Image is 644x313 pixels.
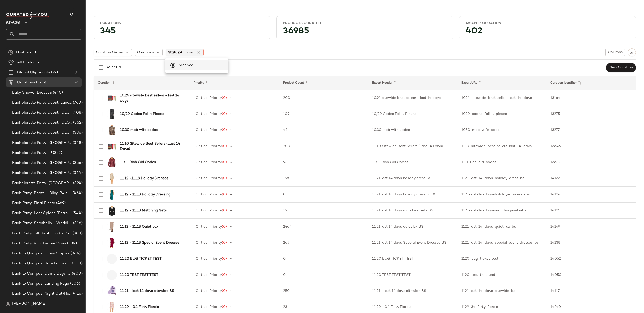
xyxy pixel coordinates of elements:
span: (440) [52,90,63,96]
span: Critical Priority [196,144,222,148]
span: Critical Priority [196,160,222,164]
span: Critical Priority [196,96,222,100]
span: (0) [222,273,227,277]
div: Products Curated [283,21,447,26]
span: Back to Campus: Night Out/House Parties [12,291,72,297]
span: (0) [222,257,227,261]
td: 10/29 Codes Fall It Pieces [368,106,457,122]
td: 2464 [279,219,368,235]
span: (380) [71,231,83,236]
span: Critical Priority [196,305,222,309]
span: Critical Priority [196,193,222,196]
td: 11.10 Sitewide Best Sellers (Last 14 Days) [368,138,457,154]
b: 11.12 - 11.18 Special Event Dresses [120,240,179,245]
span: Bach Party: Final Fiesta [12,200,55,206]
div: Select all [105,65,123,71]
td: 0 [279,267,368,283]
img: MALR-WK276_V1.jpg [107,206,117,216]
span: (760) [72,100,83,106]
td: 14050 [546,267,636,283]
div: 345 [96,28,268,37]
span: (0) [222,225,227,229]
td: 14135 [546,203,636,219]
span: (345) [35,80,46,85]
span: Bachelorette Party Guest: Landing Page [12,100,72,106]
span: (464) [72,190,83,196]
span: (400) [71,271,83,277]
img: AEXR-WO9_V1.jpg [107,157,117,167]
span: Bachelorette Party LP [12,150,52,156]
span: (0) [222,289,227,293]
th: Curation [94,76,190,90]
span: Baby Shower Dresses [12,90,52,96]
td: 1029-codes-fall-it-pieces [457,106,547,122]
img: svg%3e [630,51,634,54]
span: Revolve [6,17,20,26]
span: (0) [222,193,227,196]
span: Bachelorette Party: [GEOGRAPHIC_DATA] [12,170,72,176]
th: Export Header [368,76,457,90]
div: Avg.per Curation [465,21,630,26]
td: 1120-test-test-test [457,267,547,283]
span: Bach Party: Boots + Bling B4 the Ring [12,190,72,196]
span: (416) [72,291,83,297]
span: Columns [608,50,623,54]
span: Bach Party: Last Splash (Retro [GEOGRAPHIC_DATA]) [12,210,71,216]
span: (408) [71,110,83,116]
span: Back to Campus: Landing Page [12,281,69,287]
span: (469) [55,200,66,206]
td: 11.21 - last 14 days sitewide BS [368,283,457,299]
b: 11.29 - 3.4 Flirty Florals [120,304,159,310]
span: (352) [52,150,62,156]
td: 14052 [546,251,636,267]
span: (0) [222,96,227,100]
td: 98 [279,154,368,170]
img: ASTR-WD632_V1.jpg [107,222,117,232]
img: SMAD-WD242_V1.jpg [107,190,117,200]
td: 1121-last-14-days-quiet-lux-bs [457,219,547,235]
td: 1121-last-14-days-holiday-dressing-bs [457,187,547,203]
th: Priority [190,76,279,90]
span: Dashboard [16,50,36,55]
img: cfy_white_logo.C9jOOHJF.svg [6,12,49,19]
span: New Curation [609,66,633,70]
td: 11.21 last 14 days holiday dress BS [368,170,457,187]
td: 11.21 last 14 days holiday dressing BS [368,187,457,203]
td: 13652 [546,154,636,170]
b: 11.12 - 11.18 Holiday Dressing [120,192,171,197]
span: Bachelorette Party: [GEOGRAPHIC_DATA] [12,140,72,146]
span: (356) [72,160,83,166]
span: Curations [137,50,154,55]
b: 10/29 Codes Fall It Pieces [120,111,164,117]
td: 14138 [546,235,636,251]
td: 1120-bug-ticket-test [457,251,547,267]
b: 11.20 BUG TICKET TEST [120,256,162,261]
td: 13277 [546,122,636,138]
th: Curation Identifier [546,76,636,90]
img: LMME-WU5_V1.jpg [107,286,117,296]
b: 11.12 - 11.18 Quiet Lux [120,224,158,229]
span: Back to Campus: Class Staples [12,251,70,256]
td: 11.21 last 14 days quiet lux BS [368,219,457,235]
span: Critical Priority [196,209,222,212]
span: (506) [69,281,80,287]
span: (348) [72,140,83,146]
span: Bachelorette Party Guest: [GEOGRAPHIC_DATA] [12,120,72,126]
span: Status: [168,50,195,55]
span: Bachelorette Party: [GEOGRAPHIC_DATA] [12,180,72,186]
span: Archived [180,51,195,54]
div: Curations [100,21,264,26]
td: 1110-sitewide-best-sellers-last-14-days [457,138,547,154]
td: 0 [279,251,368,267]
td: 11.20 TEST TEST TEST [368,267,457,283]
span: Critical Priority [196,273,222,277]
b: 10.30 mob wife codes [120,127,158,133]
span: Bach Party: Vino Before Vows [12,241,66,246]
b: 10.24 sitewide best sellesr - last 14 days [120,93,184,103]
span: Bachelorette Party Guest: [GEOGRAPHIC_DATA] [12,130,72,136]
span: (0) [222,112,227,116]
span: Critical Priority [196,241,222,245]
td: 1024-sitewide-best-sellesr-last-14-days [457,90,547,106]
span: Critical Priority [196,128,222,132]
span: (0) [222,144,227,148]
